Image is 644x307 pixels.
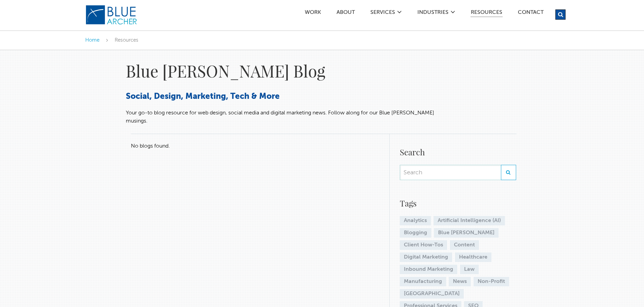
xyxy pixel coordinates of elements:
[304,10,321,17] a: Work
[126,91,437,102] h3: Social, Design, Marketing, Tech & More
[417,10,449,17] a: Industries
[400,253,452,262] a: Digital Marketing
[400,289,464,299] a: [GEOGRAPHIC_DATA]
[400,146,516,158] h4: Search
[370,10,395,17] a: SERVICES
[85,38,99,43] a: Home
[400,165,501,180] input: Search
[450,240,479,250] a: Content
[115,38,138,43] span: Resources
[400,240,447,250] a: Client How-Tos
[126,109,437,125] p: Your go-to blog resource for web design, social media and digital marketing news. Follow along fo...
[85,5,138,25] img: Blue Archer Logo
[131,134,379,150] p: No blogs found.
[126,60,437,81] h1: Blue [PERSON_NAME] Blog
[336,10,355,17] a: ABOUT
[474,277,509,286] a: Non-Profit
[400,228,431,238] a: Blogging
[517,10,544,17] a: Contact
[455,253,491,262] a: Healthcare
[449,277,471,286] a: News
[400,277,446,286] a: Manufacturing
[434,216,505,225] a: Artificial Intelligence (AI)
[400,197,516,209] h4: Tags
[400,216,431,225] a: Analytics
[434,228,499,238] a: Blue [PERSON_NAME]
[400,265,457,274] a: Inbound Marketing
[470,10,503,17] a: Resources
[460,265,479,274] a: Law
